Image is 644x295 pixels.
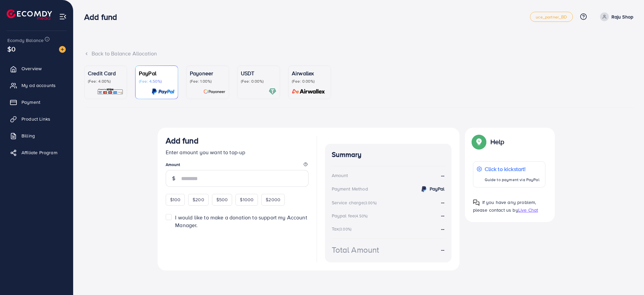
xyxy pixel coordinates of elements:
[59,46,66,53] img: image
[490,138,504,146] p: Help
[339,226,352,232] small: (3.00%)
[240,196,254,203] span: $1000
[332,151,445,159] h4: Summary
[292,69,327,77] p: Airwallex
[420,185,428,193] img: credit
[5,62,68,75] a: Overview
[5,95,68,109] a: Payment
[485,176,539,184] p: Guide to payment via PayPal
[292,79,327,84] p: (Fee: 0.00%)
[139,69,174,77] p: PayPal
[473,136,485,148] img: Popup guide
[441,172,444,179] strong: --
[485,165,539,173] p: Click to kickstart!
[7,37,44,44] span: Ecomdy Balance
[21,132,35,139] span: Billing
[241,79,276,84] p: (Fee: 0.00%)
[7,44,15,54] span: $0
[269,88,276,95] img: card
[332,244,379,256] div: Total Amount
[441,225,444,233] strong: --
[88,69,123,77] p: Credit Card
[332,212,370,219] div: Paypal fee
[332,185,368,192] div: Payment Method
[430,185,445,192] strong: PayPal
[611,13,633,21] p: Raju Shop
[473,199,480,206] img: Popup guide
[441,212,444,219] strong: --
[59,13,67,20] img: menu
[615,265,639,290] iframe: Chat
[7,9,52,20] img: logo
[21,65,42,72] span: Overview
[190,69,225,77] p: Payoneer
[5,112,68,126] a: Product Links
[332,172,348,179] div: Amount
[518,207,538,213] span: Live Chat
[139,79,174,84] p: (Fee: 4.50%)
[203,88,225,95] img: card
[441,246,444,254] strong: --
[170,196,181,203] span: $100
[216,196,228,203] span: $500
[21,116,50,122] span: Product Links
[355,213,368,219] small: (4.50%)
[473,199,536,213] span: If you have any problem, please contact us by
[21,149,57,156] span: Affiliate Program
[175,214,307,229] span: I would like to make a donation to support my Account Manager.
[88,79,123,84] p: (Fee: 4.00%)
[152,88,174,95] img: card
[241,69,276,77] p: USDT
[21,99,40,106] span: Payment
[166,148,309,156] p: Enter amount you want to top-up
[21,82,56,89] span: My ad accounts
[332,199,379,206] div: Service charge
[5,79,68,92] a: My ad accounts
[5,146,68,159] a: Affiliate Program
[441,199,444,206] strong: --
[97,88,123,95] img: card
[190,79,225,84] p: (Fee: 1.00%)
[84,12,122,22] h3: Add fund
[166,162,309,170] legend: Amount
[84,50,633,57] div: Back to Balance Allocation
[266,196,280,203] span: $2000
[530,12,573,22] a: uce_partner_BD
[332,225,354,232] div: Tax
[364,200,377,206] small: (3.00%)
[5,129,68,142] a: Billing
[536,15,567,19] span: uce_partner_BD
[166,136,199,145] h3: Add fund
[193,196,204,203] span: $200
[597,12,633,21] a: Raju Shop
[290,88,327,95] img: card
